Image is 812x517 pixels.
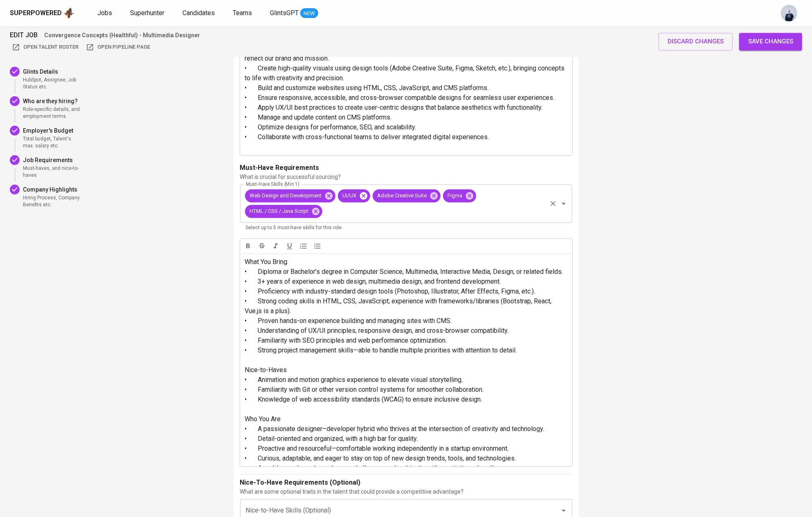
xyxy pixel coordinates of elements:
[245,207,314,215] span: HTML / CSS / Java Script
[246,224,567,232] p: Select up to 5 must-have skills for this role.
[245,133,489,141] span: • Collaborate with cross-functional teams to deliver integrated digital experiences.
[44,31,200,39] p: Convergence Concepts (Healthful) - Multimedia Designer
[245,278,501,285] span: • 3+ years of experience in web design, multimedia design, and frontend development.
[84,41,152,54] button: Open Pipeline Page
[12,43,79,52] span: Open Talent Roster
[23,135,82,149] span: Total budget, Talent's max. salary etc.
[245,258,289,266] span: What You Bring:
[245,425,544,433] span: • A passionate designer–developer hybrid who thrives at the intersection of creativity and techno...
[240,173,572,181] p: What is crucial for successful sourcing?
[240,488,572,496] p: What are some optional traits in the talent that could provide a competitive advantage?
[668,36,724,47] span: discard changes
[245,94,555,102] span: • Ensure responsive, accessible, and cross-browser compatible designs for seamless user experiences.
[270,8,318,18] a: GlintsGPT NEW
[63,7,74,19] img: app logo
[443,192,468,199] span: Figma
[10,7,74,19] a: Superpoweredapp logo
[245,297,553,315] span: • Strong coding skills in HTML, CSS, JavaScript; experience with frameworks/libraries (Bootstrap,...
[245,317,452,325] span: • Proven hands-on experience building and managing sites with CMS.
[182,8,216,18] a: Candidates
[10,29,38,41] span: EDIT JOB
[182,9,215,17] span: Candidates
[233,8,254,18] a: Teams
[739,33,802,50] button: Save changes
[130,8,166,18] a: Superhunter
[245,123,416,131] span: • Optimize designs for performance, SEO, and scalability.
[781,5,797,21] img: annisa@glints.com
[245,45,551,62] span: • Design and develop visually engaging websites, landing pages, and interactive multimedia assets...
[245,64,567,82] span: • Create high-quality visuals using design tools (Adobe Creative Suite, Figma, Sketch, etc.), bri...
[233,9,252,17] span: Teams
[23,194,82,208] span: Hiring Process, Company Benefits etc.
[338,192,362,199] span: UI/UX
[23,77,82,90] span: HubSpot, Assignee, Job Status etc.
[23,165,82,179] span: Must-haves, and nice-to-haves
[97,8,114,18] a: Jobs
[245,376,463,384] span: • Animation and motion graphics experience to elevate visual storytelling.
[245,113,392,121] span: • Manage and update content on CMS platforms.
[338,189,370,202] div: UI/UX
[558,198,569,209] button: Open
[245,189,335,202] div: Web Design and Development
[373,189,441,202] div: Adobe Creative Suite
[10,9,62,18] div: Superpowered
[10,41,81,54] button: Open Talent Roster
[245,336,447,344] span: • Familiarity with SEO principles and web performance optimization.
[245,435,418,442] span: • Detail-oriented and organized, with a high bar for quality.
[270,9,299,17] span: GlintsGPT
[245,415,281,423] span: Who You Are
[300,9,318,18] span: NEW
[245,192,327,199] span: Web Design and Development
[443,189,476,202] div: Figma
[23,185,82,194] p: Company Highlights
[240,163,319,173] p: Must-Have Requirements
[245,445,509,452] span: • Proactive and resourceful—comfortable working independently in a startup environment.
[373,192,432,199] span: Adobe Creative Suite
[748,36,793,47] span: Save changes
[547,198,559,209] button: Clear
[245,346,517,354] span: • Strong project management skills—able to handle multiple priorities with attention to detail.
[245,386,484,393] span: • Familiarity with Git or other version control systems for smoother collaboration.
[23,156,82,164] p: Job Requirements
[245,454,516,462] span: • Curious, adaptable, and eager to stay on top of new design trends, tools, and technologies.
[659,33,733,50] button: discard changes
[245,287,535,295] span: • Proficiency with industry-standard design tools (Photoshop, Illustrator, After Effects, Figma, ...
[245,395,482,403] span: • Knowledge of web accessibility standards (WCAG) to ensure inclusive design.
[245,366,287,374] span: Nice-to-Haves
[245,327,509,334] span: • Understanding of UX/UI principles, responsive design, and cross-browser compatibility.
[23,68,82,76] p: Glints Details
[23,106,82,120] span: Role-specific details, and employment terms.
[130,9,164,17] span: Superhunter
[245,268,563,275] span: • Diploma or Bachelor’s degree in Computer Science, Multimedia, Interactive Media, Design, or rel...
[86,43,150,52] span: Open Pipeline Page
[23,126,82,135] p: Employer's Budget
[240,478,361,488] p: Nice-To-Have Requirements (Optional)
[97,9,112,17] span: Jobs
[245,104,543,111] span: • Apply UX/UI best practices to create user-centric designs that balance aesthetics with function...
[245,84,489,92] span: • Build and customize websites using HTML, CSS, JavaScript, and CMS platforms.
[23,97,82,105] p: Who are they hiring?
[558,505,569,516] button: Open
[245,464,510,472] span: • A problem-solver who embraces challenges and ambiguity with creativity and resilience.
[245,205,322,218] div: HTML / CSS / Java Script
